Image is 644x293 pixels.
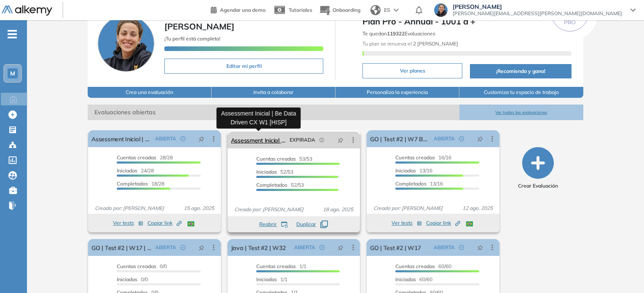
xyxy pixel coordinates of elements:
[2,5,52,16] img: Logo
[8,33,17,35] i: -
[370,239,421,256] a: GO | Test #2 | W17
[88,105,459,120] span: Evaluaciones abiertas
[91,130,151,147] a: Assessment Inicial | Be Data Driven CX W1 [PORT]
[91,239,151,256] a: GO | Test #2 | W17 | Recuperatorio
[459,87,583,98] button: Customiza tu espacio de trabajo
[211,4,266,14] a: Agendar una demo
[395,276,432,282] span: 60/60
[477,244,483,251] span: pushpin
[387,30,405,37] b: 119322
[117,180,164,187] span: 18/28
[290,136,315,144] span: EXPIRADA
[362,63,462,78] button: Ver planes
[331,241,350,254] button: pushpin
[459,204,496,212] span: 12 ago. 2025
[384,6,390,14] span: ES
[395,180,427,187] span: Completados
[117,263,156,269] span: Cuentas creadas
[231,239,286,256] a: Java | Test #2 | W32
[117,167,137,174] span: Iniciadas
[117,180,148,187] span: Completados
[256,276,277,282] span: Iniciadas
[296,220,328,228] button: Duplicar
[256,182,304,188] span: 52/53
[259,220,277,228] span: Reabrir
[117,263,167,269] span: 0/0
[88,87,212,98] button: Crea una evaluación
[256,182,287,188] span: Completados
[164,35,220,42] span: ¡Tu perfil está completo!
[331,133,350,147] button: pushpin
[199,244,204,251] span: pushpin
[319,1,360,19] button: Onboarding
[212,87,335,98] button: Invita a colaborar
[296,220,316,228] span: Duplicar
[192,241,211,254] button: pushpin
[362,15,571,28] span: Plan Pro - Annual - 1001 a +
[434,244,455,251] span: ABIERTA
[180,245,185,250] span: check-circle
[188,221,194,226] img: BRA
[518,182,558,190] span: Crear Evaluación
[362,40,458,47] span: Tu plan se renueva el
[370,5,381,15] img: world
[256,263,306,269] span: 1/1
[10,70,15,77] span: M
[395,154,451,161] span: 16/16
[217,108,301,129] div: Assessment Inicial | Be Data Driven CX W1 [HISP]
[395,263,451,269] span: 60/60
[319,137,325,142] span: field-time
[148,219,182,227] span: Copiar link
[256,276,287,282] span: 1/1
[362,30,435,37] span: Te quedan Evaluaciones
[434,135,455,142] span: ABIERTA
[117,154,173,161] span: 28/28
[412,40,458,47] b: 2 [PERSON_NAME]
[471,132,489,145] button: pushpin
[395,276,416,282] span: Iniciadas
[426,219,460,227] span: Copiar link
[395,180,443,187] span: 13/16
[338,137,343,143] span: pushpin
[113,218,143,228] button: Ver tests
[231,132,286,148] a: Assessment Inicial | Be Data Driven CX W1 [HISP]
[117,154,156,161] span: Cuentas creadas
[395,154,435,161] span: Cuentas creadas
[231,206,307,213] span: Creado por: [PERSON_NAME]
[155,244,176,251] span: ABIERTA
[459,105,583,120] button: Ver todas las evaluaciones
[335,87,459,98] button: Personaliza la experiencia
[338,244,343,251] span: pushpin
[180,204,217,212] span: 15 ago. 2025
[256,156,312,162] span: 53/53
[91,204,167,212] span: Creado por: [PERSON_NAME]
[98,15,154,72] img: Foto de perfil
[155,135,176,142] span: ABIERTA
[333,7,360,13] span: Onboarding
[148,218,182,228] button: Copiar link
[259,220,288,228] button: Reabrir
[459,245,464,250] span: check-circle
[459,136,464,141] span: check-circle
[426,218,460,228] button: Copiar link
[392,218,422,228] button: Ver tests
[319,245,325,250] span: check-circle
[289,7,312,13] span: Tutoriales
[395,167,416,174] span: Iniciadas
[164,59,323,74] button: Editar mi perfil
[466,221,473,226] img: BRA
[220,7,266,13] span: Agendar una demo
[477,135,483,142] span: pushpin
[117,276,148,282] span: 0/0
[180,136,185,141] span: check-circle
[256,156,296,162] span: Cuentas creadas
[395,263,435,269] span: Cuentas creadas
[319,206,357,213] span: 18 ago. 2025
[256,263,296,269] span: Cuentas creadas
[470,64,571,78] button: ¡Recomienda y gana!
[192,132,211,145] button: pushpin
[394,8,399,12] img: arrow
[199,135,204,142] span: pushpin
[395,167,432,174] span: 13/16
[453,10,622,17] span: [PERSON_NAME][EMAIL_ADDRESS][PERSON_NAME][DOMAIN_NAME]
